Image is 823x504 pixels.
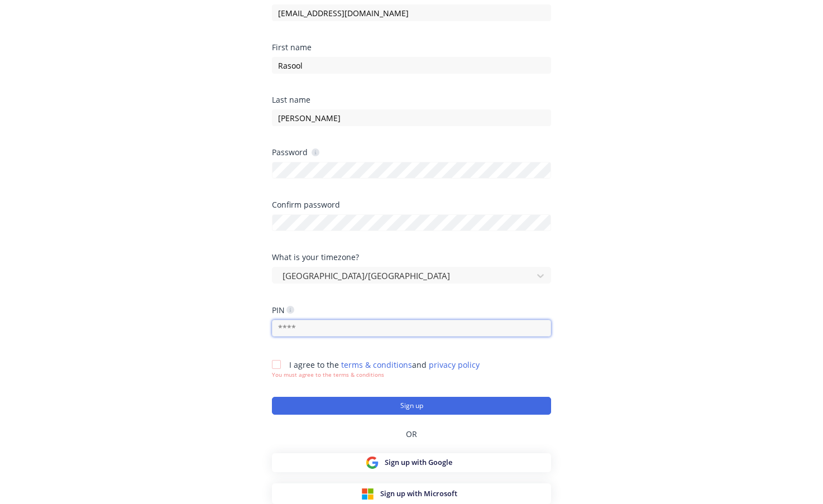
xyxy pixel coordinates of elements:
div: Password [272,147,319,157]
button: Sign up with Microsoft [272,483,551,504]
div: OR [272,415,551,453]
button: Sign up with Google [272,453,551,472]
div: PIN [272,305,294,315]
div: You must agree to the terms & conditions [272,371,480,379]
div: Last name [272,96,551,104]
div: First name [272,44,551,51]
div: What is your timezone? [272,253,551,261]
a: privacy policy [429,359,480,370]
div: Confirm password [272,201,551,209]
span: Sign up with Microsoft [380,488,457,499]
span: I agree to the and [289,359,480,370]
button: Sign up [272,397,551,415]
span: Sign up with Google [385,457,452,468]
a: terms & conditions [341,359,412,370]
